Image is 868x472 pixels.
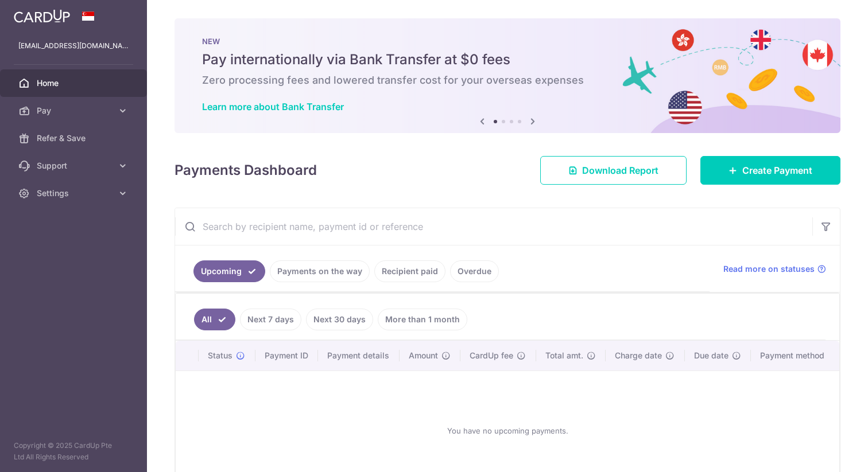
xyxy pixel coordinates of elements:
a: All [194,309,235,330]
img: Bank transfer banner [175,18,840,133]
span: Support [37,160,113,171]
th: Payment ID [255,341,318,370]
h4: Payments Dashboard [175,160,317,181]
input: Search by recipient name, payment id or reference [175,208,812,245]
h5: Pay internationally via Bank Transfer at $0 fees [202,50,813,69]
a: Learn more about Bank Transfer [202,101,344,112]
a: Read more on statuses [723,263,826,275]
span: Charge date [615,350,662,361]
a: More than 1 month [378,309,467,330]
th: Payment method [751,341,839,370]
span: Refer & Save [37,132,113,144]
th: Payment details [318,341,400,370]
a: Create Payment [700,156,840,185]
a: Upcoming [193,260,265,282]
span: Settings [37,188,113,199]
span: Read more on statuses [723,263,815,275]
h6: Zero processing fees and lowered transfer cost for your overseas expenses [202,73,813,87]
span: Pay [37,105,113,116]
span: Download Report [582,163,658,177]
img: CardUp [14,9,70,23]
a: Recipient paid [374,260,445,282]
p: [EMAIL_ADDRESS][DOMAIN_NAME] [18,40,129,52]
span: Status [208,350,232,361]
a: Next 30 days [306,309,373,330]
span: Home [37,77,113,89]
a: Download Report [540,156,687,185]
span: Amount [409,350,438,361]
span: Total amt. [545,350,583,361]
a: Payments on the way [270,260,370,282]
span: Due date [694,350,728,361]
span: Create Payment [742,163,812,177]
a: Next 7 days [240,309,301,330]
p: NEW [202,37,813,46]
span: CardUp fee [470,350,513,361]
a: Overdue [450,260,499,282]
